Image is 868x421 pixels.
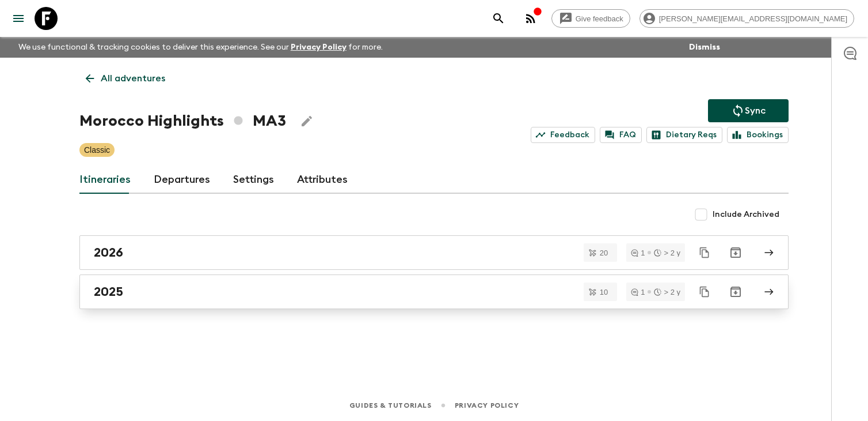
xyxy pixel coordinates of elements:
a: All adventures [79,67,172,90]
button: Duplicate [694,281,715,302]
button: Archive [724,280,747,303]
h2: 2025 [94,284,123,299]
span: Include Archived [713,209,779,220]
a: Dietary Reqs [646,127,722,143]
a: Privacy Policy [291,43,347,51]
button: Edit Adventure Title [295,110,318,133]
p: All adventures [101,72,165,85]
button: Sync adventure departures to the booking engine [708,99,789,122]
a: Bookings [727,127,789,143]
a: Privacy Policy [455,399,519,412]
span: [PERSON_NAME][EMAIL_ADDRESS][DOMAIN_NAME] [653,14,854,23]
div: [PERSON_NAME][EMAIL_ADDRESS][DOMAIN_NAME] [639,9,854,28]
button: Duplicate [694,242,715,263]
p: Sync [745,104,766,118]
a: Departures [154,166,210,194]
div: > 2 y [654,288,680,296]
span: 20 [593,249,615,257]
button: Dismiss [686,39,723,55]
a: Feedback [531,127,595,143]
h2: 2026 [94,245,123,260]
a: 2025 [79,275,789,309]
div: 1 [631,288,645,296]
a: Settings [233,166,274,194]
div: 1 [631,249,645,257]
a: Attributes [297,166,348,194]
div: > 2 y [654,249,680,257]
button: menu [7,7,30,30]
a: Give feedback [551,9,630,28]
span: 10 [593,288,615,296]
button: Archive [724,241,747,264]
a: FAQ [600,127,642,143]
a: Itineraries [79,166,131,194]
a: Guides & Tutorials [349,399,432,412]
a: 2026 [79,235,789,270]
span: Give feedback [569,14,630,23]
p: Classic [84,144,110,156]
h1: Morocco Highlights MA3 [79,110,286,133]
button: search adventures [487,7,510,30]
p: We use functional & tracking cookies to deliver this experience. See our for more. [14,37,387,58]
